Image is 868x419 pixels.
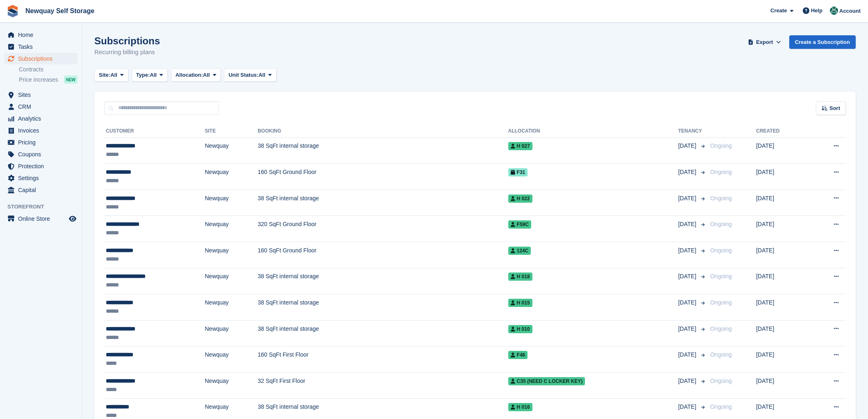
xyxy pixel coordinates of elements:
span: H 016 [508,403,532,411]
span: Settings [18,172,67,184]
span: H 010 [508,325,532,333]
td: Newquay [205,242,258,268]
span: [DATE] [678,377,698,385]
span: All [203,71,210,79]
a: menu [4,137,78,148]
span: Ongoing [710,195,732,201]
span: F59C [508,220,531,229]
span: Ongoing [710,273,732,279]
span: Help [811,7,822,15]
td: 38 SqFt internal storage [258,320,508,346]
span: Site: [99,71,110,79]
span: Ongoing [710,247,732,254]
a: menu [4,29,78,41]
span: Online Store [18,213,67,224]
span: Coupons [18,149,67,160]
td: Newquay [205,268,258,294]
span: Storefront [7,203,82,211]
span: Sort [829,104,840,112]
span: C35 (Need C Locker key) [508,377,585,385]
span: All [258,71,265,79]
button: Export [747,35,783,49]
p: Recurring billing plans [94,48,160,57]
span: Ongoing [710,378,732,384]
span: Ongoing [710,142,732,149]
span: Allocation: [176,71,203,79]
td: 38 SqFt internal storage [258,268,508,294]
button: Unit Status: All [224,69,276,82]
span: Tasks [18,41,67,53]
a: menu [4,53,78,64]
td: 32 SqFt First Floor [258,373,508,399]
span: F46 [508,351,528,359]
span: [DATE] [678,246,698,255]
div: NEW [64,76,78,84]
a: menu [4,213,78,224]
th: Site [205,125,258,138]
span: Home [18,29,67,41]
span: H 015 [508,299,532,307]
span: Ongoing [710,221,732,227]
td: [DATE] [756,216,808,242]
span: All [150,71,157,79]
th: Created [756,125,808,138]
th: Allocation [508,125,678,138]
a: menu [4,160,78,172]
span: Invoices [18,125,67,136]
span: Capital [18,184,67,196]
h1: Subscriptions [94,35,160,46]
td: [DATE] [756,294,808,321]
td: [DATE] [756,268,808,294]
span: Price increases [19,76,58,84]
span: Type: [136,71,150,79]
th: Customer [104,125,205,138]
td: Newquay [205,373,258,399]
td: 38 SqFt internal storage [258,137,508,164]
td: 160 SqFt First Floor [258,346,508,373]
span: Ongoing [710,403,732,410]
span: CRM [18,101,67,112]
td: Newquay [205,216,258,242]
span: H 022 [508,195,532,203]
td: 38 SqFt internal storage [258,190,508,216]
span: All [110,71,117,79]
a: Preview store [68,214,78,224]
span: [DATE] [678,142,698,150]
span: Account [839,7,861,15]
td: [DATE] [756,320,808,346]
a: Newquay Self Storage [22,4,98,18]
td: Newquay [205,320,258,346]
td: Newquay [205,137,258,164]
td: Newquay [205,164,258,190]
span: Create [770,7,787,15]
a: menu [4,89,78,101]
span: Ongoing [710,299,732,306]
span: Sites [18,89,67,101]
td: 320 SqFt Ground Floor [258,216,508,242]
td: Newquay [205,346,258,373]
a: Price increases NEW [19,75,78,84]
span: H 018 [508,272,532,281]
span: Unit Status: [228,71,258,79]
span: [DATE] [678,403,698,411]
td: 38 SqFt internal storage [258,294,508,321]
span: Protection [18,160,67,172]
span: [DATE] [678,220,698,229]
td: [DATE] [756,137,808,164]
img: JON [830,7,838,15]
span: [DATE] [678,350,698,359]
td: [DATE] [756,164,808,190]
a: Create a Subscription [789,35,856,49]
td: [DATE] [756,346,808,373]
span: Analytics [18,113,67,124]
a: Contracts [19,66,78,73]
span: Ongoing [710,351,732,358]
span: [DATE] [678,272,698,281]
button: Site: All [94,69,128,82]
a: menu [4,41,78,53]
span: F31 [508,168,528,176]
span: Export [756,38,773,46]
td: 160 SqFt Ground Floor [258,164,508,190]
span: Ongoing [710,169,732,175]
a: menu [4,125,78,136]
